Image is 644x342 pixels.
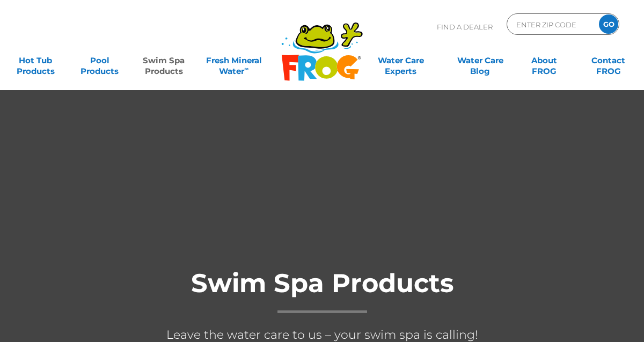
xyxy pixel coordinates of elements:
[107,269,537,313] h1: Swim Spa Products
[583,50,633,71] a: ContactFROG
[244,65,248,72] sup: ∞
[360,50,441,71] a: Water CareExperts
[75,50,125,71] a: PoolProducts
[515,17,588,32] input: Zip Code Form
[139,50,189,71] a: Swim SpaProducts
[519,50,569,71] a: AboutFROG
[599,14,618,34] input: GO
[203,50,265,71] a: Fresh MineralWater∞
[437,13,493,40] p: Find A Dealer
[11,50,61,71] a: Hot TubProducts
[456,50,506,71] a: Water CareBlog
